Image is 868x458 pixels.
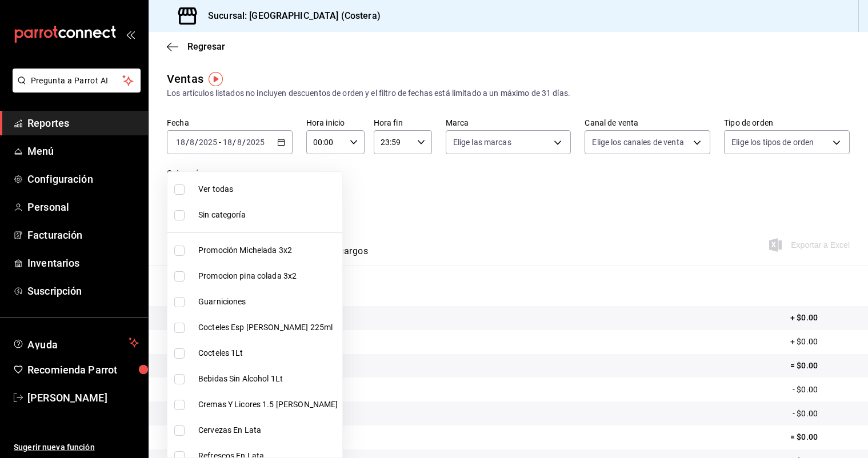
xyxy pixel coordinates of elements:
span: Guarniciones [198,296,338,308]
span: Cremas Y Licores 1.5 [PERSON_NAME] [198,399,338,411]
span: Cocteles 1Lt [198,347,338,359]
span: Cervezas En Lata [198,424,338,436]
span: Promocion pina colada 3x2 [198,270,338,282]
span: Bebidas Sin Alcohol 1Lt [198,373,338,385]
img: Tooltip marker [209,72,223,86]
span: Promoción Michelada 3x2 [198,244,338,256]
span: Cocteles Esp [PERSON_NAME] 225ml [198,322,338,334]
span: Ver todas [198,183,338,195]
span: Sin categoría [198,209,338,221]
